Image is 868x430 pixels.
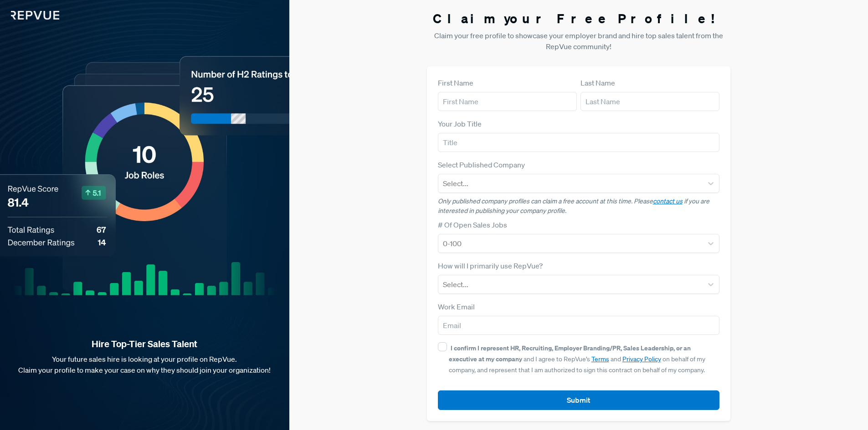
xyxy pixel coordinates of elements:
[591,355,609,363] a: Terms
[438,133,720,152] input: Title
[427,30,731,52] p: Claim your free profile to showcase your employer brand and hire top sales talent from the RepVue...
[449,344,691,363] strong: I confirm I represent HR, Recruiting, Employer Branding/PR, Sales Leadership, or an executive at ...
[438,118,482,129] label: Your Job Title
[15,338,275,350] strong: Hire Top-Tier Sales Talent
[580,92,719,111] input: Last Name
[438,301,475,312] label: Work Email
[427,11,731,26] h3: Claim your Free Profile!
[438,219,507,230] label: # Of Open Sales Jobs
[653,197,683,205] a: contact us
[438,197,720,216] p: Only published company profiles can claim a free account at this time. Please if you are interest...
[622,355,661,363] a: Privacy Policy
[438,77,473,88] label: First Name
[438,260,543,271] label: How will I primarily use RepVue?
[438,390,720,410] button: Submit
[449,344,705,374] span: and I agree to RepVue’s and on behalf of my company, and represent that I am authorized to sign t...
[438,316,720,335] input: Email
[438,92,577,111] input: First Name
[15,354,275,375] p: Your future sales hire is looking at your profile on RepVue. Claim your profile to make your case...
[438,159,525,170] label: Select Published Company
[580,77,615,88] label: Last Name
